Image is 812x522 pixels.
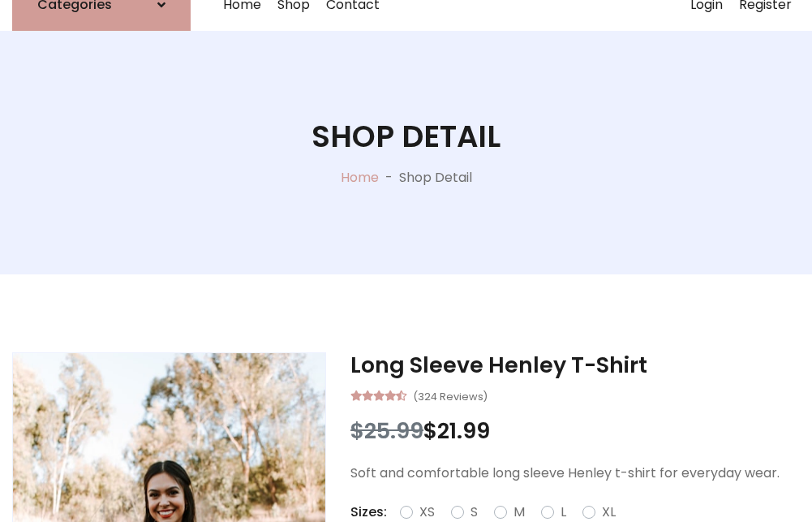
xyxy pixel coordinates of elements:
h1: Shop Detail [311,119,501,154]
label: XL [602,503,616,522]
a: Home [341,168,379,187]
p: - [379,168,399,188]
span: $25.99 [350,416,423,446]
span: 21.99 [437,416,490,446]
h3: Long Sleeve Henley T-Shirt [350,352,800,378]
label: M [513,503,525,522]
small: (324 Reviews) [413,386,488,405]
label: S [470,503,478,522]
label: L [561,503,566,522]
p: Shop Detail [399,168,472,188]
h3: $ [350,418,800,444]
label: XS [419,503,435,522]
p: Sizes: [350,503,387,522]
p: Soft and comfortable long sleeve Henley t-shirt for everyday wear. [350,464,800,483]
